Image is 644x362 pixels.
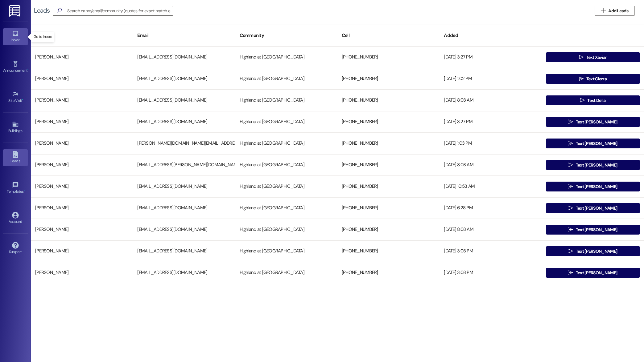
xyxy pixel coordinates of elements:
[54,7,64,14] i: 
[235,223,337,236] div: Highland at [GEOGRAPHIC_DATA]
[568,119,573,124] i: 
[586,76,607,82] span: Text Cierra
[133,223,235,236] div: [EMAIL_ADDRESS][DOMAIN_NAME]
[31,159,133,171] div: [PERSON_NAME]
[27,67,28,72] span: •
[31,116,133,128] div: [PERSON_NAME]
[568,163,573,167] i: 
[3,119,28,136] a: Buildings
[133,245,235,257] div: [EMAIL_ADDRESS][DOMAIN_NAME]
[546,95,640,105] button: Text Della
[568,227,573,232] i: 
[440,116,542,128] div: [DATE] 3:27 PM
[235,159,337,171] div: Highland at [GEOGRAPHIC_DATA]
[337,73,440,85] div: [PHONE_NUMBER]
[440,267,542,279] div: [DATE] 3:03 PM
[31,51,133,63] div: [PERSON_NAME]
[337,202,440,214] div: [PHONE_NUMBER]
[3,240,28,257] a: Support
[133,51,235,63] div: [EMAIL_ADDRESS][DOMAIN_NAME]
[22,98,23,102] span: •
[133,267,235,279] div: [EMAIL_ADDRESS][DOMAIN_NAME]
[31,245,133,257] div: [PERSON_NAME]
[440,202,542,214] div: [DATE] 6:28 PM
[440,180,542,193] div: [DATE] 10:53 AM
[608,8,628,14] span: Add Leads
[133,137,235,150] div: [PERSON_NAME][DOMAIN_NAME][EMAIL_ADDRESS][PERSON_NAME][DOMAIN_NAME]
[3,28,28,45] a: Inbox
[3,180,28,196] a: Templates •
[133,159,235,171] div: [EMAIL_ADDRESS][PERSON_NAME][DOMAIN_NAME]
[133,202,235,214] div: [EMAIL_ADDRESS][DOMAIN_NAME]
[235,94,337,107] div: Highland at [GEOGRAPHIC_DATA]
[9,5,22,17] img: ResiDesk Logo
[576,119,617,125] span: Text [PERSON_NAME]
[235,267,337,279] div: Highland at [GEOGRAPHIC_DATA]
[31,94,133,107] div: [PERSON_NAME]
[235,116,337,128] div: Highland at [GEOGRAPHIC_DATA]
[235,137,337,150] div: Highland at [GEOGRAPHIC_DATA]
[337,245,440,257] div: [PHONE_NUMBER]
[133,94,235,107] div: [EMAIL_ADDRESS][DOMAIN_NAME]
[235,28,337,43] div: Community
[568,184,573,189] i: 
[31,73,133,85] div: [PERSON_NAME]
[31,137,133,150] div: [PERSON_NAME]
[576,162,617,168] span: Text [PERSON_NAME]
[576,248,617,255] span: Text [PERSON_NAME]
[337,223,440,236] div: [PHONE_NUMBER]
[586,54,607,61] span: Text Xaviar
[440,245,542,257] div: [DATE] 3:03 PM
[440,137,542,150] div: [DATE] 1:03 PM
[546,203,640,213] button: Text [PERSON_NAME]
[337,137,440,150] div: [PHONE_NUMBER]
[133,73,235,85] div: [EMAIL_ADDRESS][DOMAIN_NAME]
[3,89,28,106] a: Site Visit •
[568,249,573,254] i: 
[576,270,617,276] span: Text [PERSON_NAME]
[440,159,542,171] div: [DATE] 8:03 AM
[235,180,337,193] div: Highland at [GEOGRAPHIC_DATA]
[546,74,640,84] button: Text Cierra
[67,6,173,15] input: Search name/email/community (quotes for exact match e.g. "John Smith")
[34,7,50,14] div: Leads
[133,180,235,193] div: [EMAIL_ADDRESS][DOMAIN_NAME]
[546,225,640,235] button: Text [PERSON_NAME]
[579,76,584,81] i: 
[546,139,640,148] button: Text [PERSON_NAME]
[546,246,640,256] button: Text [PERSON_NAME]
[440,223,542,236] div: [DATE] 8:03 AM
[31,267,133,279] div: [PERSON_NAME]
[568,270,573,275] i: 
[24,188,25,193] span: •
[576,227,617,233] span: Text [PERSON_NAME]
[579,55,584,60] i: 
[546,52,640,62] button: Text Xaviar
[34,34,52,39] p: Go to Inbox
[568,206,573,211] i: 
[337,51,440,63] div: [PHONE_NUMBER]
[546,182,640,191] button: Text [PERSON_NAME]
[235,51,337,63] div: Highland at [GEOGRAPHIC_DATA]
[133,116,235,128] div: [EMAIL_ADDRESS][DOMAIN_NAME]
[576,205,617,211] span: Text [PERSON_NAME]
[235,202,337,214] div: Highland at [GEOGRAPHIC_DATA]
[337,267,440,279] div: [PHONE_NUMBER]
[31,202,133,214] div: [PERSON_NAME]
[580,98,585,103] i: 
[568,141,573,146] i: 
[31,223,133,236] div: [PERSON_NAME]
[31,28,133,43] div: Name
[440,28,542,43] div: Added
[337,159,440,171] div: [PHONE_NUMBER]
[31,180,133,193] div: [PERSON_NAME]
[546,117,640,127] button: Text [PERSON_NAME]
[133,28,235,43] div: Email
[546,160,640,170] button: Text [PERSON_NAME]
[337,28,440,43] div: Cell
[576,183,617,190] span: Text [PERSON_NAME]
[3,149,28,166] a: Leads
[576,140,617,147] span: Text [PERSON_NAME]
[337,116,440,128] div: [PHONE_NUMBER]
[595,6,635,16] button: Add Leads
